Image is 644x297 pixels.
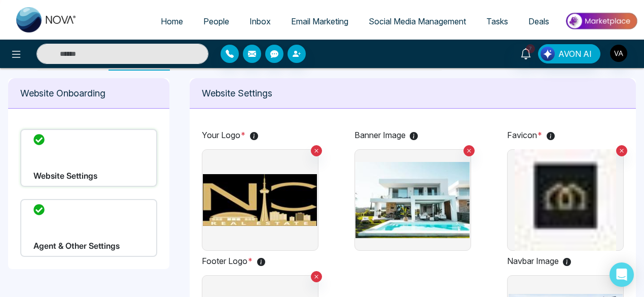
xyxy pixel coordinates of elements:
span: People [203,16,229,26]
a: 7 [514,44,538,62]
img: image holder [509,149,623,251]
span: Social Media Management [369,16,466,26]
img: image holder [355,149,470,251]
a: Social Media Management [359,12,476,31]
p: Banner Image [354,129,471,141]
div: Agent & Other Settings [20,199,157,257]
a: Deals [518,12,559,31]
div: Open Intercom Messenger [610,262,634,287]
a: Email Marketing [281,12,359,31]
span: Email Marketing [291,16,348,26]
span: Inbox [249,16,271,26]
a: People [193,12,239,31]
span: 7 [526,44,535,53]
div: Website Settings [20,129,157,187]
img: image holder [203,149,317,251]
p: Your Logo [202,129,318,141]
p: Website Onboarding [20,86,157,100]
a: Home [151,12,193,31]
p: Favicon [507,129,624,141]
img: User Avatar [610,45,627,62]
p: Website Settings [202,86,624,100]
img: Market-place.gif [564,10,638,32]
img: Nova CRM Logo [16,7,77,32]
p: Navbar Image [507,255,624,267]
a: Tasks [476,12,518,31]
span: Home [161,16,183,26]
span: AVON AI [558,48,592,60]
a: Inbox [239,12,281,31]
span: Deals [528,16,549,26]
span: Tasks [486,16,508,26]
img: Lead Flow [541,47,555,61]
p: Footer Logo [202,255,318,267]
button: AVON AI [538,44,600,63]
